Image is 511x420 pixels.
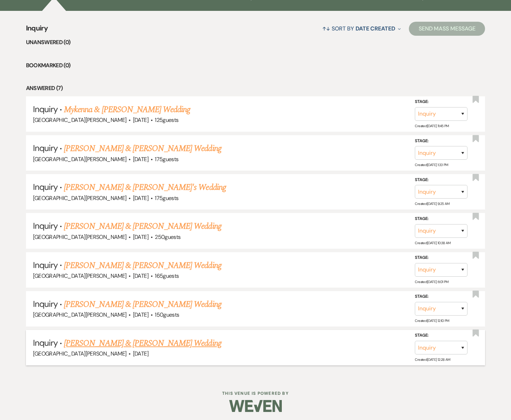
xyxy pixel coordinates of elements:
span: Created: [DATE] 10:38 AM [415,240,450,245]
span: ↑↓ [322,25,331,32]
span: [DATE] [133,272,148,280]
span: Created: [DATE] 12:10 PM [415,318,449,323]
a: [PERSON_NAME] & [PERSON_NAME] Wedding [64,298,221,311]
span: [DATE] [133,311,148,318]
label: Stage: [415,254,467,262]
span: [GEOGRAPHIC_DATA][PERSON_NAME] [33,233,127,241]
label: Stage: [415,137,467,145]
a: [PERSON_NAME] & [PERSON_NAME]'s Wedding [64,181,226,194]
a: Mykenna & [PERSON_NAME] Wedding [64,103,190,116]
span: Created: [DATE] 1:33 PM [415,163,448,167]
li: Answered (7) [26,84,485,93]
span: Inquiry [33,220,58,231]
label: Stage: [415,293,467,301]
span: Created: [DATE] 6:01 PM [415,280,448,284]
button: Sort By Date Created [319,19,404,38]
span: [GEOGRAPHIC_DATA][PERSON_NAME] [33,311,127,318]
img: Weven Logo [229,394,282,418]
span: [GEOGRAPHIC_DATA][PERSON_NAME] [33,116,127,124]
li: Unanswered (0) [26,38,485,47]
a: [PERSON_NAME] & [PERSON_NAME] Wedding [64,337,221,350]
label: Stage: [415,332,467,339]
span: 150 guests [155,311,179,318]
span: Inquiry [33,143,58,153]
span: Inquiry [33,337,58,348]
span: Inquiry [26,23,48,38]
li: Bookmarked (0) [26,61,485,70]
span: Inquiry [33,298,58,309]
span: Created: [DATE] 11:45 PM [415,124,449,128]
span: 250 guests [155,233,180,241]
a: [PERSON_NAME] & [PERSON_NAME] Wedding [64,259,221,272]
span: [DATE] [133,156,148,163]
span: [GEOGRAPHIC_DATA][PERSON_NAME] [33,156,127,163]
span: Inquiry [33,181,58,192]
span: [GEOGRAPHIC_DATA][PERSON_NAME] [33,350,127,357]
span: [DATE] [133,116,148,124]
label: Stage: [415,176,467,184]
span: Created: [DATE] 9:25 AM [415,201,449,206]
span: Created: [DATE] 12:28 AM [415,357,450,362]
span: [GEOGRAPHIC_DATA][PERSON_NAME] [33,272,127,280]
a: [PERSON_NAME] & [PERSON_NAME] Wedding [64,220,221,233]
label: Stage: [415,215,467,223]
span: 175 guests [155,156,178,163]
span: Inquiry [33,104,58,115]
label: Stage: [415,98,467,106]
span: 175 guests [155,194,178,202]
a: [PERSON_NAME] & [PERSON_NAME] Wedding [64,142,221,155]
button: Send Mass Message [409,22,485,36]
span: [DATE] [133,350,148,357]
span: Inquiry [33,260,58,270]
span: 165 guests [155,272,179,280]
span: [DATE] [133,233,148,241]
span: Date Created [356,25,395,32]
span: [DATE] [133,194,148,202]
span: [GEOGRAPHIC_DATA][PERSON_NAME] [33,194,127,202]
span: 125 guests [155,116,178,124]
